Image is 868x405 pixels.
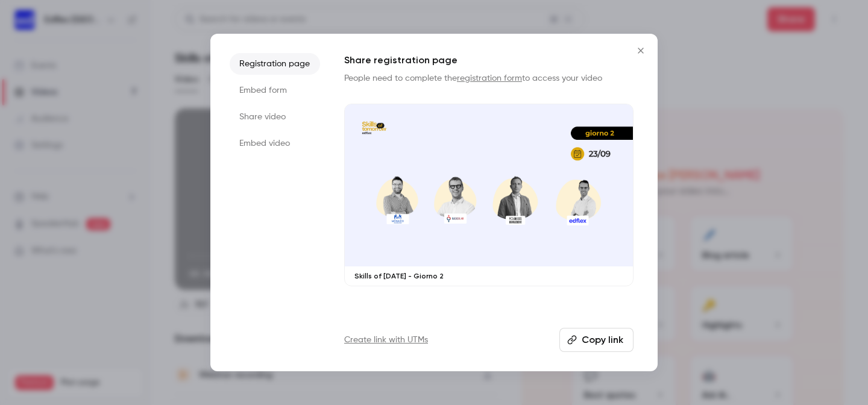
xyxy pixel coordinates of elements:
[344,72,634,84] p: People need to complete the to access your video
[230,106,320,128] li: Share video
[559,328,634,352] button: Copy link
[230,133,320,154] li: Embed video
[230,80,320,101] li: Embed form
[629,39,653,63] button: Close
[457,74,522,83] a: registration form
[344,334,428,346] a: Create link with UTMs
[344,104,634,286] a: Skills of [DATE] - Giorno 2
[230,53,320,75] li: Registration page
[354,271,623,281] p: Skills of [DATE] - Giorno 2
[344,53,634,67] h1: Share registration page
